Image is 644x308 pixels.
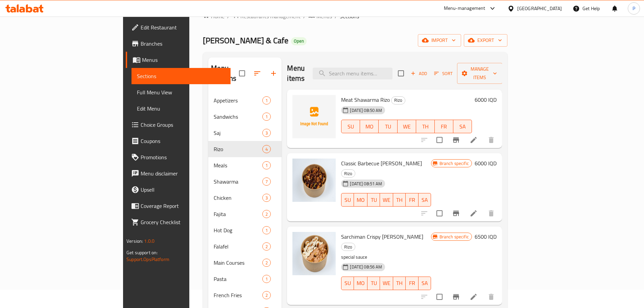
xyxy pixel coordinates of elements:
[141,169,225,177] span: Menu disclaimer
[126,149,231,165] a: Promotions
[437,122,451,132] span: FR
[263,130,270,136] span: 3
[470,136,478,144] a: Edit menu item
[214,129,262,137] span: Saj
[457,63,502,84] button: Manage items
[214,242,262,251] span: Falafel
[341,243,355,251] div: Rizo
[208,109,282,125] div: Sandwichs1
[126,133,231,149] a: Coupons
[341,253,431,261] p: special sauce
[341,158,422,168] span: Classic Barbecue [PERSON_NAME]
[432,206,447,220] span: Select to update
[421,195,428,205] span: SA
[347,181,385,187] span: [DATE] 08:51 AM
[453,120,472,133] button: SA
[470,209,478,217] a: Edit menu item
[462,65,497,82] span: Manage items
[633,5,635,12] span: P
[263,243,270,250] span: 2
[475,95,497,104] h6: 6000 IQD
[291,38,307,44] span: Open
[419,277,431,290] button: SA
[126,198,231,214] a: Coverage Report
[423,36,456,45] span: import
[406,193,418,207] button: FR
[262,113,271,121] div: items
[370,195,377,205] span: TU
[203,12,507,21] nav: breadcrumb
[340,12,359,20] span: Sections
[448,205,464,221] button: Branch-specific-item
[383,278,390,288] span: WE
[141,153,225,161] span: Promotions
[432,290,447,304] span: Select to update
[144,237,154,245] span: 1.0.0
[308,12,332,21] a: Menus
[354,193,367,207] button: MO
[141,218,225,226] span: Grocery Checklist
[263,146,270,152] span: 4
[208,287,282,303] div: French Fries2
[132,84,231,100] a: Full Menu View
[517,5,562,12] div: [GEOGRAPHIC_DATA]
[208,255,282,271] div: Main Courses2
[341,170,355,177] span: Rizo
[367,193,380,207] button: TU
[263,260,270,266] span: 2
[141,40,225,48] span: Branches
[263,292,270,299] span: 2
[137,88,225,96] span: Full Menu View
[126,35,231,52] a: Branches
[398,120,416,133] button: WE
[126,237,143,245] span: Version:
[262,226,271,234] div: items
[262,161,271,169] div: items
[370,278,377,288] span: TU
[408,195,415,205] span: FR
[208,271,282,287] div: Pasta1
[383,195,390,205] span: WE
[141,23,225,31] span: Edit Restaurant
[380,277,393,290] button: WE
[214,194,262,202] span: Chicken
[354,277,367,290] button: MO
[432,133,447,147] span: Select to update
[142,56,225,64] span: Menus
[435,120,453,133] button: FR
[341,120,360,133] button: SU
[263,276,270,282] span: 1
[265,65,282,81] button: Add section
[126,52,231,68] a: Menus
[483,205,499,221] button: delete
[394,66,408,80] span: Select section
[214,177,262,186] div: Shawarma
[437,160,472,167] span: Branch specific
[263,227,270,234] span: 1
[287,63,305,84] h2: Menu items
[418,34,461,47] button: import
[303,12,306,20] li: /
[396,278,403,288] span: TH
[363,122,376,132] span: MO
[341,95,390,105] span: Meat Shawarma Rizo
[430,68,457,79] span: Sort items
[126,182,231,198] a: Upsell
[381,122,395,132] span: TU
[262,194,271,202] div: items
[214,161,262,169] span: Meals
[214,226,262,234] div: Hot Dog
[214,113,262,121] span: Sandwichs
[475,159,497,168] h6: 6000 IQD
[214,210,262,218] span: Fajita
[419,122,432,132] span: TH
[249,65,265,81] span: Sort sections
[379,120,397,133] button: TU
[132,68,231,84] a: Sections
[214,291,262,299] span: French Fries
[132,100,231,117] a: Edit Menu
[214,96,262,104] span: Appetizers
[137,72,225,80] span: Sections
